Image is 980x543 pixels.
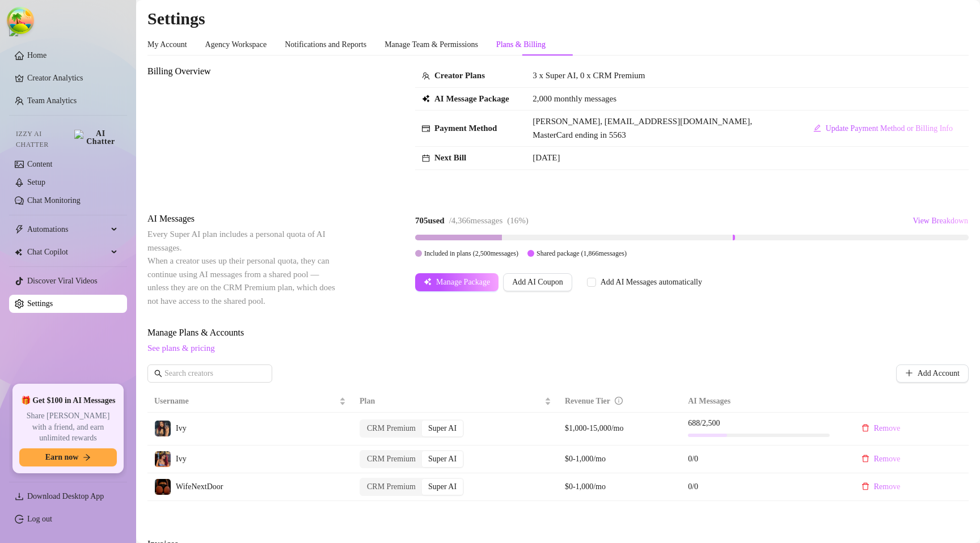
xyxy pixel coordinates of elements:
span: Add AI Coupon [512,278,563,287]
div: Super AI [422,451,463,467]
span: Ivy [176,424,187,432]
span: Add Account [918,369,960,378]
a: Content [27,160,52,168]
img: Chat Copilot [15,248,22,256]
img: Ivy [155,451,171,467]
div: My Account [147,39,187,51]
img: Ivy [155,421,171,436]
div: CRM Premium [361,479,422,495]
div: Add AI Messages automatically [601,276,702,289]
span: Automations [27,220,108,239]
button: Add Account [896,364,969,383]
div: Manage Team & Permissions [385,39,478,51]
a: See plans & pricing [147,343,215,353]
span: delete [861,424,869,432]
img: AI Chatter [74,130,118,146]
span: Every Super AI plan includes a personal quota of AI messages. When a creator uses up their person... [147,230,335,306]
button: View Breakdown [912,212,969,230]
span: Shared package ( 1,866 messages) [537,249,627,257]
span: Ivy [176,455,187,463]
span: [PERSON_NAME], [EMAIL_ADDRESS][DOMAIN_NAME], MasterCard ending in 5563 [533,117,752,139]
span: team [422,72,430,80]
span: Username [154,395,337,408]
span: Download Desktop App [27,492,104,500]
h2: Settings [147,8,969,29]
span: 3 x Super AI, 0 x CRM Premium [533,71,645,80]
span: delete [861,482,869,490]
strong: Payment Method [434,124,497,133]
button: Update Payment Method or Billing Info [804,120,962,138]
strong: 705 used [415,216,445,225]
td: $0-1,000/mo [558,473,681,501]
span: 0 / 0 [688,453,839,465]
span: Revenue Tier [565,397,610,405]
span: credit-card [422,125,430,133]
a: Creator Analytics [27,69,118,87]
div: CRM Premium [361,451,422,467]
span: calendar [422,154,430,162]
button: Manage Package [415,273,499,291]
div: Super AI [422,421,463,436]
span: Chat Copilot [27,243,108,261]
th: Username [147,391,353,413]
span: [DATE] [533,153,560,162]
span: WifeNextDoor [176,482,223,491]
strong: Next Bill [434,153,466,162]
span: thunderbolt [15,225,24,234]
span: / 4,366 messages [449,216,503,225]
strong: Creator Plans [434,71,485,80]
span: info-circle [615,397,623,405]
a: Home [27,51,47,60]
span: download [15,492,24,501]
span: Share [PERSON_NAME] with a friend, and earn unlimited rewards [19,410,117,444]
a: Discover Viral Videos [27,277,98,285]
span: Billing Overview [147,65,338,78]
span: plus [905,369,913,377]
button: Earn nowarrow-right [19,448,117,466]
th: Plan [353,391,558,413]
div: Notifications and Reports [285,39,366,51]
span: search [154,370,162,377]
span: 2,000 monthly messages [533,92,616,106]
input: Search creators [164,367,256,380]
span: delete [861,455,869,463]
button: Open Tanstack query devtools [9,9,32,32]
div: Super AI [422,479,463,495]
span: Manage Package [436,278,490,287]
span: Remove [874,482,901,491]
div: Plans & Billing [496,39,546,51]
span: Update Payment Method or Billing Info [826,124,953,133]
span: Plan [360,395,542,408]
div: segmented control [360,419,464,438]
div: CRM Premium [361,421,422,436]
span: AI Messages [147,212,338,226]
span: Remove [874,424,901,433]
strong: AI Message Package [434,94,509,103]
div: segmented control [360,478,464,496]
td: $0-1,000/mo [558,446,681,473]
span: 688 / 2,500 [688,417,839,430]
span: edit [813,124,821,132]
span: View Breakdown [913,217,968,226]
a: Setup [27,178,45,186]
span: Remove [874,455,901,464]
a: Chat Monitoring [27,196,81,205]
span: Included in plans ( 2,500 messages) [424,249,518,257]
td: $1,000-15,000/mo [558,413,681,446]
span: Earn now [45,453,79,462]
a: Team Analytics [27,96,77,105]
button: Remove [852,450,910,468]
button: Add AI Coupon [503,273,572,291]
a: Log out [27,515,52,523]
span: arrow-right [83,453,91,461]
span: 🎁 Get $100 in AI Messages [21,395,116,406]
th: AI Messages [681,391,846,413]
a: Settings [27,299,53,308]
span: ( 16 %) [507,216,529,225]
span: Manage Plans & Accounts [147,326,969,340]
div: segmented control [360,450,464,468]
span: Izzy AI Chatter [16,129,70,150]
span: 0 / 0 [688,481,839,493]
button: Remove [852,419,910,438]
img: WifeNextDoor [155,479,171,495]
